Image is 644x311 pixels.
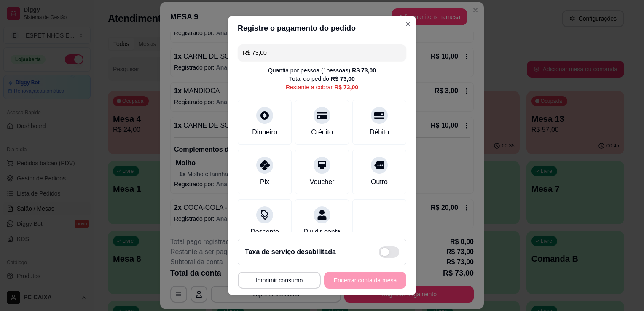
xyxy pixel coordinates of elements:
[311,127,333,137] div: Crédito
[243,44,401,61] input: Ex.: hambúrguer de cordeiro
[268,66,376,75] div: Quantia por pessoa ( 1 pessoas)
[286,83,358,91] div: Restante a cobrar
[228,16,416,41] header: Registre o pagamento do pedido
[289,75,355,83] div: Total do pedido
[310,177,335,187] div: Voucher
[303,227,341,237] div: Dividir conta
[371,177,388,187] div: Outro
[401,17,415,31] button: Close
[334,83,358,91] div: R$ 73,00
[352,66,376,75] div: R$ 73,00
[370,127,389,137] div: Débito
[260,177,269,187] div: Pix
[331,75,355,83] div: R$ 73,00
[252,127,277,137] div: Dinheiro
[238,272,321,289] button: Imprimir consumo
[250,227,279,237] div: Desconto
[245,247,336,257] h2: Taxa de serviço desabilitada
